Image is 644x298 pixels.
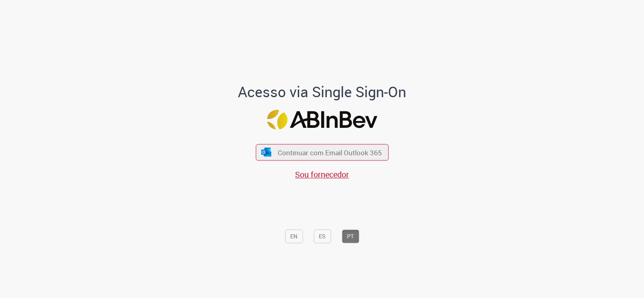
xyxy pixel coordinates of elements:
[285,229,303,243] button: EN
[295,169,349,180] a: Sou fornecedor
[278,148,382,157] span: Continuar com Email Outlook 365
[267,110,377,129] img: Logo ABInBev
[256,144,388,160] button: ícone Azure/Microsoft 360 Continuar com Email Outlook 365
[261,148,272,156] img: ícone Azure/Microsoft 360
[211,84,434,100] h1: Acesso via Single Sign-On
[342,229,359,243] button: PT
[314,229,331,243] button: ES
